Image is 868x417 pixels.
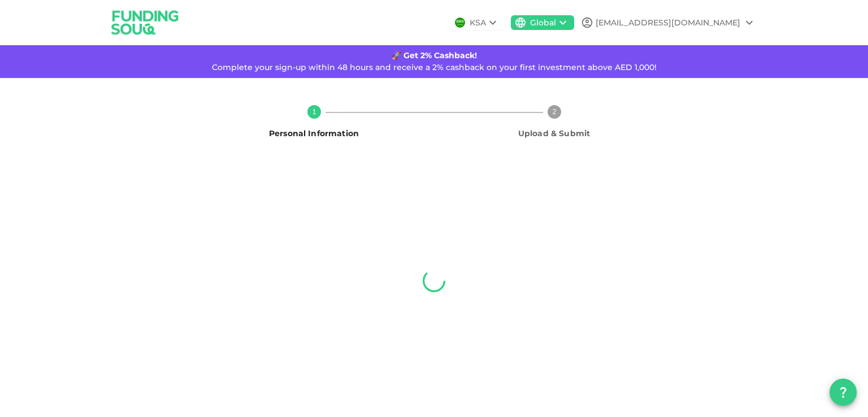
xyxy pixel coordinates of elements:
[455,18,465,28] img: flag-sa.b9a346574cdc8950dd34b50780441f57.svg
[552,108,556,116] text: 2
[518,128,590,138] span: Upload & Submit
[830,379,857,406] button: question
[212,62,657,72] span: Complete your sign-up within 48 hours and receive a 2% cashback on your first investment above AE...
[312,108,316,116] text: 1
[530,17,556,29] div: Global
[269,128,359,138] span: Personal Information
[596,17,740,29] div: [EMAIL_ADDRESS][DOMAIN_NAME]
[392,50,477,60] strong: 🚀 Get 2% Cashback!
[470,17,486,29] div: KSA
